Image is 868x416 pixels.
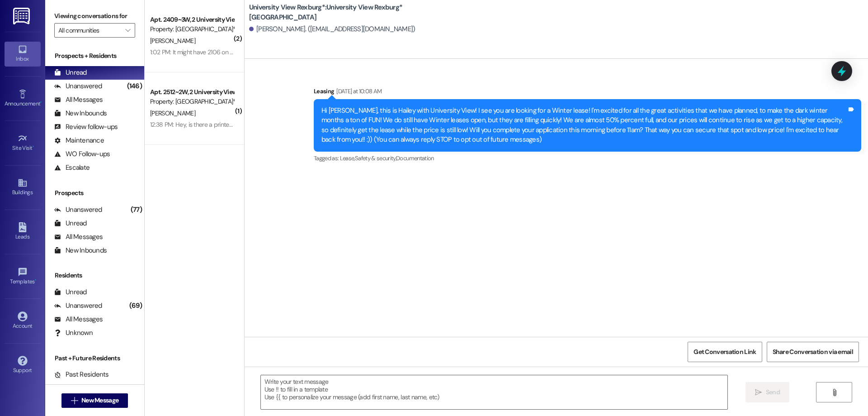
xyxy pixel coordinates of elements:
span: • [35,277,36,283]
span: Documentation [396,154,434,162]
a: Leads [5,220,41,244]
a: Buildings [5,175,41,200]
button: Share Conversation via email [767,342,859,362]
span: • [33,143,34,150]
div: Property: [GEOGRAPHIC_DATA]* [150,97,234,106]
div: Unanswered [54,301,102,311]
input: All communities [58,23,121,38]
img: ResiDesk Logo [13,8,32,24]
div: Apt. 2512~2W, 2 University View Rexburg [150,87,234,97]
span: New Message [81,396,118,405]
b: University View Rexburg*: University View Rexburg* [GEOGRAPHIC_DATA] [249,3,430,22]
div: Unknown [54,328,93,338]
div: (69) [127,299,144,313]
span: [PERSON_NAME] [150,109,195,117]
span: Share Conversation via email [773,347,853,357]
span: • [40,99,42,105]
div: 12:38 PM: Hey, is there a printer at the apartments we can use, or should we get our own? [150,120,384,129]
span: Lease , [340,154,355,162]
i:  [755,389,762,396]
label: Viewing conversations for [54,9,135,23]
div: New Inbounds [54,109,107,118]
div: Unanswered [54,81,102,91]
div: Prospects + Residents [45,51,144,61]
div: Maintenance [54,136,104,145]
span: Send [766,387,780,397]
div: All Messages [54,315,103,324]
a: Account [5,309,41,333]
span: [PERSON_NAME] [150,37,195,45]
span: Safety & security , [355,154,396,162]
div: Unread [54,219,87,228]
a: Support [5,353,41,378]
div: (77) [128,203,144,217]
div: Unanswered [54,205,102,215]
div: [DATE] at 10:08 AM [334,86,382,96]
div: WO Follow-ups [54,149,110,159]
div: Apt. 2409~3W, 2 University View Rexburg [150,15,234,24]
div: Hi [PERSON_NAME], this is Hailey with University View! I see you are looking for a Winter lease! ... [321,106,847,145]
div: Prospects [45,188,144,198]
div: Past Residents [54,370,109,379]
div: Tagged as: [314,152,861,165]
div: Unread [54,68,87,77]
i:  [71,397,78,404]
div: Leasing [314,86,861,99]
button: Get Conversation Link [688,342,762,362]
div: Unread [54,287,87,297]
div: All Messages [54,232,103,242]
div: Property: [GEOGRAPHIC_DATA]* [150,24,234,34]
div: Past + Future Residents [45,354,144,363]
a: Site Visit • [5,131,41,155]
span: Get Conversation Link [693,347,756,357]
div: Escalate [54,163,90,172]
div: Review follow-ups [54,122,118,132]
div: All Messages [54,95,103,105]
button: Send [745,382,789,402]
button: New Message [61,393,128,408]
a: Templates • [5,264,41,289]
div: (146) [125,79,144,93]
i:  [125,27,130,34]
a: Inbox [5,42,41,66]
div: 1:02 PM: It might have 2106 on it if I forgot to update my address [150,48,318,56]
div: [PERSON_NAME]. ([EMAIL_ADDRESS][DOMAIN_NAME]) [249,24,415,34]
div: Residents [45,271,144,280]
i:  [831,389,838,396]
div: New Inbounds [54,246,107,255]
